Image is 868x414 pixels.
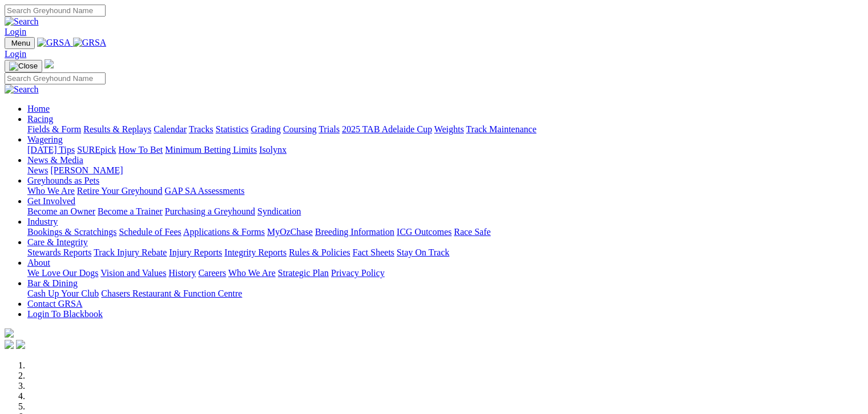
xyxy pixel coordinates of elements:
a: Fields & Form [27,124,81,134]
a: Who We Are [228,268,276,278]
a: Fact Sheets [353,247,394,257]
a: We Love Our Dogs [27,268,98,278]
a: Syndication [257,206,301,216]
a: Results & Replays [83,124,151,134]
a: Greyhounds as Pets [27,176,99,185]
a: [DATE] Tips [27,145,75,155]
a: Cash Up Your Club [27,289,99,298]
a: Tracks [189,124,213,134]
img: GRSA [73,38,107,48]
img: logo-grsa-white.png [5,328,14,338]
input: Search [5,5,106,17]
a: Stay On Track [397,247,449,257]
a: Minimum Betting Limits [165,145,257,155]
a: Race Safe [454,227,490,237]
a: Login [5,49,26,59]
div: Greyhounds as Pets [27,186,863,196]
a: GAP SA Assessments [165,186,245,196]
a: News & Media [27,155,83,165]
div: Get Involved [27,206,863,217]
a: Get Involved [27,196,75,206]
a: Applications & Forms [183,227,265,237]
a: Integrity Reports [224,247,286,257]
img: twitter.svg [16,340,25,349]
a: News [27,165,48,175]
a: Weights [434,124,464,134]
a: Coursing [283,124,317,134]
button: Toggle navigation [5,60,42,72]
img: Search [5,84,39,95]
div: About [27,268,863,278]
a: How To Bet [119,145,163,155]
a: Stewards Reports [27,247,91,257]
a: Who We Are [27,186,75,196]
div: Wagering [27,145,863,155]
a: Privacy Policy [331,268,385,278]
a: Vision and Values [100,268,166,278]
a: Bar & Dining [27,278,78,288]
a: Calendar [154,124,187,134]
a: History [168,268,196,278]
a: Retire Your Greyhound [77,186,163,196]
div: Bar & Dining [27,289,863,299]
div: News & Media [27,165,863,176]
a: Login [5,27,26,36]
a: Statistics [216,124,249,134]
a: Contact GRSA [27,299,82,309]
a: Schedule of Fees [119,227,181,237]
a: Strategic Plan [278,268,329,278]
a: Track Maintenance [466,124,536,134]
a: Home [27,104,50,113]
a: Rules & Policies [289,247,350,257]
a: Chasers Restaurant & Function Centre [101,289,242,298]
div: Care & Integrity [27,247,863,258]
input: Search [5,72,106,84]
a: Login To Blackbook [27,309,103,319]
a: Grading [251,124,281,134]
img: facebook.svg [5,340,14,349]
a: Trials [318,124,340,134]
span: Menu [11,39,30,47]
div: Industry [27,227,863,237]
a: Careers [198,268,226,278]
a: MyOzChase [267,227,313,237]
a: About [27,258,50,267]
a: ICG Outcomes [397,227,451,237]
a: 2025 TAB Adelaide Cup [342,124,432,134]
a: [PERSON_NAME] [50,165,123,175]
a: Bookings & Scratchings [27,227,116,237]
button: Toggle navigation [5,37,35,49]
a: Purchasing a Greyhound [165,206,255,216]
a: SUREpick [77,145,116,155]
a: Wagering [27,135,63,144]
a: Racing [27,114,53,124]
a: Breeding Information [315,227,394,237]
div: Racing [27,124,863,135]
a: Become an Owner [27,206,95,216]
a: Isolynx [259,145,286,155]
img: Search [5,17,39,27]
a: Become a Trainer [98,206,163,216]
a: Injury Reports [169,247,222,257]
a: Care & Integrity [27,237,88,247]
a: Industry [27,217,58,226]
img: logo-grsa-white.png [45,59,54,68]
a: Track Injury Rebate [94,247,167,257]
img: Close [9,62,38,71]
img: GRSA [37,38,71,48]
